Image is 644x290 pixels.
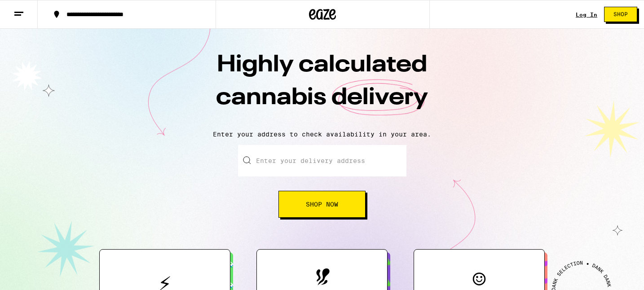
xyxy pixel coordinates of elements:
[613,12,628,17] span: Shop
[238,145,406,176] input: Enter your delivery address
[165,49,479,123] h1: Highly calculated cannabis delivery
[9,131,635,138] p: Enter your address to check availability in your area.
[576,12,597,18] a: Log In
[597,7,644,22] a: Shop
[278,191,366,218] button: Shop Now
[604,7,637,22] button: Shop
[306,201,338,207] span: Shop Now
